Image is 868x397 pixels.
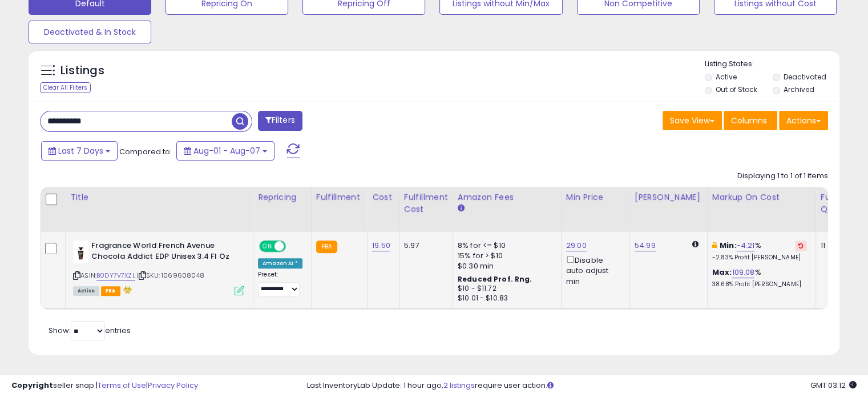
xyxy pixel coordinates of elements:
small: Amazon Fees. [458,203,465,214]
p: Listing States: [705,59,839,70]
button: Save View [663,111,722,130]
a: Terms of Use [98,380,146,391]
button: Actions [779,111,828,130]
div: Amazon Fees [458,191,556,203]
p: 38.68% Profit [PERSON_NAME] [712,280,807,288]
div: % [712,240,807,262]
div: Preset: [258,271,302,296]
div: Fulfillment [316,191,362,203]
div: % [712,267,807,288]
div: 5.97 [404,240,444,251]
h5: Listings [60,63,104,79]
div: Last InventoryLab Update: 1 hour ago, require user action. [307,380,857,391]
label: Archived [783,85,814,94]
a: Privacy Policy [148,380,198,391]
p: -2.83% Profit [PERSON_NAME] [712,254,807,262]
a: 109.08 [732,267,754,278]
div: Displaying 1 to 1 of 1 items [737,171,828,182]
div: Repricing [258,191,306,203]
button: Filters [258,111,302,131]
button: Deactivated & In Stock [29,21,151,43]
div: $10 - $11.72 [458,284,552,294]
label: Deactivated [783,72,826,82]
div: seller snap | | [11,380,198,391]
button: Aug-01 - Aug-07 [176,141,274,161]
button: Last 7 Days [41,141,118,161]
label: Out of Stock [716,85,757,94]
a: 19.50 [372,240,390,251]
span: Last 7 Days [58,145,103,157]
div: [PERSON_NAME] [635,191,703,203]
div: Fulfillable Quantity [821,191,860,215]
div: Cost [372,191,394,203]
small: FBA [316,240,337,253]
b: Max: [712,267,732,278]
div: $0.30 min [458,261,552,271]
th: The percentage added to the cost of goods (COGS) that forms the calculator for Min & Max prices. [707,187,815,232]
div: 8% for <= $10 [458,240,552,251]
div: ASIN: [73,240,244,294]
div: 11 [821,240,856,251]
b: Reduced Prof. Rng. [458,274,532,284]
span: FBA [101,286,120,296]
a: 29.00 [566,240,587,251]
div: $10.01 - $10.83 [458,294,552,303]
span: 2025-08-15 03:12 GMT [810,380,857,391]
b: Fragrance World French Avenue Chocola Addict EDP Unisex 3.4 Fl Oz [91,240,230,264]
span: All listings currently available for purchase on Amazon [73,286,99,296]
div: Markup on Cost [712,191,811,203]
div: 15% for > $10 [458,251,552,261]
img: 21IHoe7Rj2L._SL40_.jpg [73,240,88,263]
a: -4.21 [737,240,755,251]
span: Aug-01 - Aug-07 [193,145,260,157]
span: | SKU: 1069608048 [137,271,204,280]
a: 2 listings [443,380,475,391]
b: Min: [720,240,737,251]
span: Columns [731,115,767,126]
label: Active [716,72,737,82]
button: Columns [724,111,777,130]
i: hazardous material [120,286,132,294]
span: Compared to: [119,146,172,157]
div: Fulfillment Cost [404,191,448,215]
div: Min Price [566,191,625,203]
a: B0DY7V7XZL [96,271,135,280]
div: Disable auto adjust min [566,254,621,287]
div: Clear All Filters [40,82,91,93]
span: OFF [284,242,302,251]
div: Title [70,191,248,203]
strong: Copyright [11,380,53,391]
div: Amazon AI * [258,258,302,268]
span: Show: entries [49,325,131,336]
a: 54.99 [635,240,656,251]
span: ON [260,242,274,251]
